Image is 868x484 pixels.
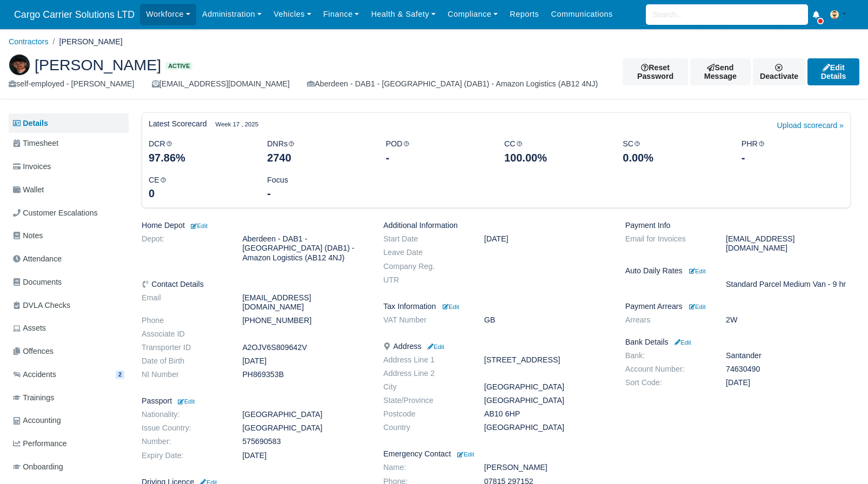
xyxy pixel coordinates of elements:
h6: Additional Information [383,221,609,230]
input: Search... [646,4,808,25]
span: Onboarding [13,461,63,473]
a: Workforce [140,4,196,25]
dd: [DATE] [718,378,859,387]
dt: Associate ID [133,330,234,339]
dt: Account Number: [617,365,718,374]
a: Edit Details [807,58,859,85]
span: Attendance [13,253,62,265]
a: Performance [9,433,129,454]
dd: [GEOGRAPHIC_DATA] [234,423,375,433]
dd: [GEOGRAPHIC_DATA] [476,423,617,432]
small: Week 17 , 2025 [216,119,258,129]
h6: Payment Arrears [625,302,851,311]
dt: Bank: [617,351,718,360]
span: Accounting [13,414,61,427]
h6: Passport [142,396,367,406]
dd: [DATE] [234,451,375,460]
div: 0.00% [623,150,725,165]
a: Wallet [9,179,129,200]
a: DVLA Checks [9,295,129,316]
a: Send Message [690,58,751,85]
span: DVLA Checks [13,299,70,312]
dt: Arrears [617,315,718,325]
a: Invoices [9,156,129,177]
dt: Address Line 1 [375,355,476,365]
a: Trainings [9,387,129,408]
dt: Company Reg. [375,262,476,271]
dt: Email for Invoices [617,234,718,253]
dd: [GEOGRAPHIC_DATA] [476,382,617,392]
a: Communications [545,4,619,25]
a: Onboarding [9,456,129,478]
h6: Tax Information [383,302,609,311]
a: Customer Escalations [9,203,129,224]
div: 100.00% [504,150,606,165]
dt: Address Line 2 [375,369,476,378]
div: SC [615,138,733,165]
dd: [PHONE_NUMBER] [234,316,375,325]
span: Trainings [13,392,54,404]
dd: Santander [718,351,859,360]
dt: NI Number [133,370,234,379]
dt: Start Date [375,234,476,244]
dd: [EMAIL_ADDRESS][DOMAIN_NAME] [234,293,375,312]
a: Edit [176,396,195,405]
a: Edit [440,302,459,311]
button: Reset Password [623,58,688,85]
div: 97.86% [149,150,251,165]
dd: 74630490 [718,365,859,374]
a: Details [9,113,129,133]
dt: Number: [133,437,234,446]
span: Offences [13,345,54,358]
div: PHR [733,138,852,165]
div: 2740 [267,150,369,165]
div: Aberdeen - DAB1 - [GEOGRAPHIC_DATA] (DAB1) - Amazon Logistics (AB12 4NJ) [307,78,598,90]
div: CE [141,174,259,201]
a: Deactivate [753,58,805,85]
a: Edit [673,338,691,346]
span: Wallet [13,184,44,196]
span: Documents [13,276,62,288]
dt: Transporter ID [133,343,234,352]
a: Edit [189,221,208,230]
dt: Phone [133,316,234,325]
a: Compliance [442,4,504,25]
dt: Postcode [375,409,476,419]
a: Cargo Carrier Solutions LTD [9,4,140,25]
dd: [PERSON_NAME] [476,463,617,472]
dd: A2OJV6S809642V [234,343,375,352]
dd: GB [476,315,617,325]
a: Edit [426,342,444,351]
div: POD [378,138,496,165]
a: Documents [9,272,129,293]
dt: State/Province [375,396,476,405]
dd: Standard Parcel Medium Van - 9 hr [718,280,859,289]
span: Notes [13,230,43,242]
dd: [DATE] [234,357,375,366]
dd: PH869353B [234,370,375,379]
dt: Nationality: [133,410,234,419]
div: CC [496,138,615,165]
div: - [267,186,369,201]
a: Edit [687,302,706,311]
dt: Depot: [133,234,234,262]
small: Edit [443,304,459,310]
small: Edit [673,339,691,346]
dt: VAT Number [375,315,476,325]
dt: Country [375,423,476,432]
a: Vehicles [268,4,317,25]
li: [PERSON_NAME] [49,36,123,48]
a: Accounting [9,410,129,431]
span: Accidents [13,368,56,381]
h6: Emergency Contact [383,449,609,459]
a: Contractors [9,37,49,46]
div: - [386,150,488,165]
a: Accidents 2 [9,364,129,385]
dt: Sort Code: [617,378,718,387]
span: 2 [116,371,124,379]
span: Customer Escalations [13,207,98,219]
small: Edit [189,223,208,229]
h6: Auto Daily Rates [625,266,851,275]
